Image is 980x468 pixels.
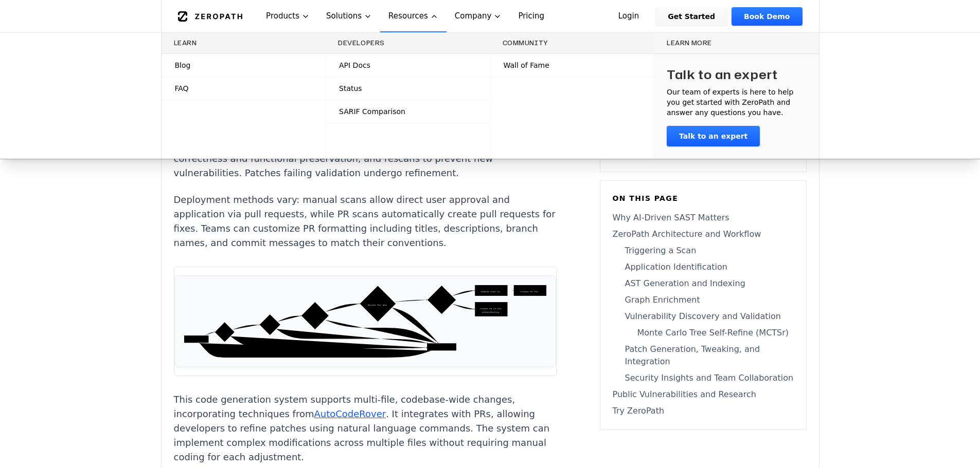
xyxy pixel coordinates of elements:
[431,301,456,305] p: Determine Scan Type
[490,54,654,77] a: Wall of Fame
[613,405,794,417] a: Try ZeroPath
[478,307,504,317] p: Create PR to Fix Vulnerability Automatically
[263,326,279,329] p: Check Syntax
[613,261,794,273] a: Application Identification
[431,348,456,351] p: Send Back to Pipeline
[613,327,794,339] a: Monte Carlo Tree Self-Refine (MCTSr)
[667,126,760,146] a: Talk to an expert
[613,388,794,401] a: Public Vulnerabilities and Research
[332,305,357,308] p: Functionality Unchanged
[613,343,794,368] a: Patch Generation, Tweaking, and Integration
[218,333,233,336] p: Check Patch
[326,77,490,100] a: Status
[162,54,326,77] a: Blog
[336,340,358,344] p: Syntax Incorrect
[667,39,807,47] h3: Learn more
[174,193,557,250] p: Deployment methods vary: manual scans allow direct user approval and application via pull request...
[162,77,326,100] a: FAQ
[613,372,794,384] a: Security Insights and Team Collaboration
[613,193,794,203] h6: On this page
[283,317,302,321] p: Syntax Correct
[338,39,477,47] h3: Developers
[613,310,794,323] a: Vulnerability Discovery and Validation
[305,317,330,321] p: Check Functionality
[339,60,370,70] span: API Docs
[304,349,329,353] p: Vulnerability Not Fixed
[174,39,313,47] h3: Learn
[399,312,424,322] p: New Vulnerabilities Found
[613,294,794,306] a: Graph Enrichment
[478,290,504,297] p: Enable User to Apply Patch
[326,54,490,77] a: API Docs
[504,60,549,70] span: Wall of Fame
[188,340,208,344] p: Patch Generated
[365,303,390,310] p: Rescan for New Vulnerabilities
[339,83,362,93] span: Status
[461,310,471,314] p: PR Scan
[613,277,794,290] a: AST Generation and Indexing
[613,245,794,257] a: Triggering a Scan
[606,7,652,26] a: Login
[732,7,802,26] a: Book Demo
[655,7,727,26] a: Get Started
[314,408,386,419] a: AutoCodeRover
[175,60,191,70] span: Blog
[326,100,490,123] a: SARIF Comparison
[459,291,474,295] p: Manual Scan
[237,326,262,329] p: Vulnerability Fixed
[613,228,794,240] a: ZeroPath Architecture and Workflow
[667,66,778,83] h3: Talk to an expert
[366,329,391,332] p: Functionality Changed
[174,392,557,464] p: This code generation system supports multi-file, codebase-wide changes, incorporating techniques ...
[667,87,807,118] p: Our team of experts is here to help you get started with ZeroPath and answer any questions you have.
[175,83,189,93] span: FAQ
[518,290,543,297] p: Create PR for User to Merge
[339,106,405,117] span: SARIF Comparison
[400,301,425,305] p: No New Vulnerabilities
[613,212,794,224] a: Why AI-Driven SAST Matters
[503,39,642,47] h3: Community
